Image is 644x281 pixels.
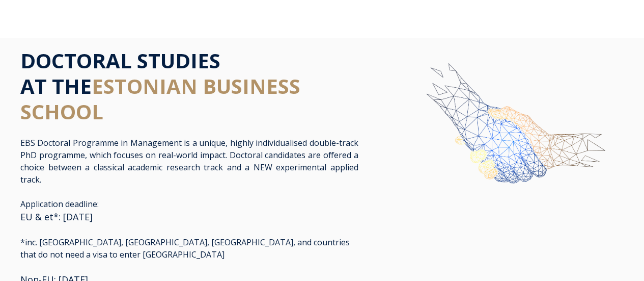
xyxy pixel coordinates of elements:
p: EBS Doctoral Programme in Management is a unique, highly individualised double-track PhD programm... [20,137,358,186]
span: EU & et*: [DATE] [20,211,93,223]
h1: DOCTORAL STUDIES AT THE [20,48,358,124]
span: *inc. [GEOGRAPHIC_DATA], [GEOGRAPHIC_DATA], [GEOGRAPHIC_DATA], and countries that do not need a v... [20,237,350,260]
span: ESTONIAN BUSINESS SCHOOL [20,72,300,125]
img: img-ebs-hand [392,48,624,227]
